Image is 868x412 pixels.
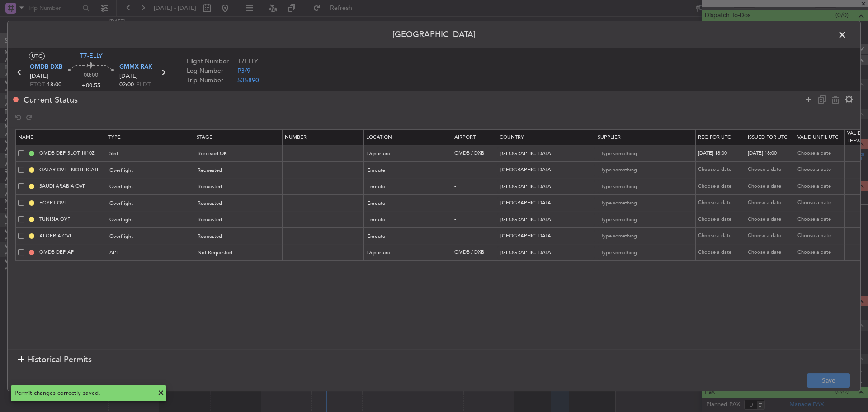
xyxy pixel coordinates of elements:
[797,199,844,207] div: Choose a date
[698,166,745,174] div: Choose a date
[698,134,731,141] span: Req For Utc
[748,232,795,240] div: Choose a date
[748,249,795,256] div: Choose a date
[698,183,745,190] div: Choose a date
[748,150,795,157] div: [DATE] 18:00
[748,216,795,223] div: Choose a date
[748,199,795,207] div: Choose a date
[797,150,844,157] div: Choose a date
[698,249,745,256] div: Choose a date
[797,134,839,141] span: Valid Until Utc
[797,183,844,190] div: Choose a date
[698,216,745,223] div: Choose a date
[698,150,745,157] div: [DATE] 18:00
[748,134,788,141] span: Issued For Utc
[698,232,745,240] div: Choose a date
[797,166,844,174] div: Choose a date
[698,199,745,207] div: Choose a date
[797,249,844,256] div: Choose a date
[8,21,860,48] header: [GEOGRAPHIC_DATA]
[797,232,844,240] div: Choose a date
[797,216,844,223] div: Choose a date
[14,389,153,398] div: Permit changes correctly saved.
[748,166,795,174] div: Choose a date
[748,183,795,190] div: Choose a date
